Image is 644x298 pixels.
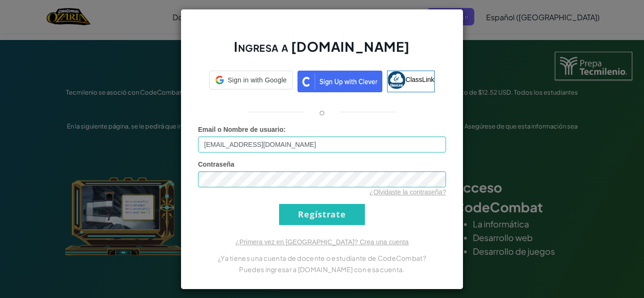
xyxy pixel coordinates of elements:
[405,75,434,83] span: ClassLink
[198,264,446,275] p: Puedes ingresar a [DOMAIN_NAME] con esa cuenta.
[279,204,365,225] input: Regístrate
[198,38,446,65] h2: Ingresa a [DOMAIN_NAME]
[198,126,283,133] span: Email o Nombre de usuario
[228,75,287,85] span: Sign in with Google
[209,71,293,92] a: Sign in with Google
[297,71,382,92] img: clever_sso_button@2x.png
[198,161,234,168] span: Contraseña
[369,188,446,196] a: ¿Olvidaste la contraseña?
[198,252,446,264] p: ¿Ya tienes una cuenta de docente o estudiante de CodeCombat?
[388,71,405,89] img: classlink-logo-small.png
[198,125,286,134] label: :
[209,71,293,89] div: Sign in with Google
[319,106,325,118] p: o
[235,238,409,246] a: ¿Primera vez en [GEOGRAPHIC_DATA]? Crea una cuenta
